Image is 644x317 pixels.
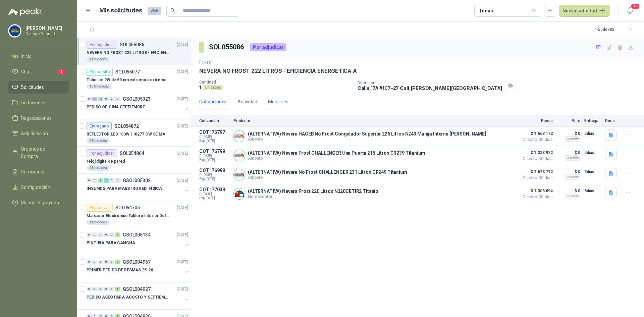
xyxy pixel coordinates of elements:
div: 10 Unidades [87,84,112,89]
div: Mensajes [268,98,288,105]
p: [DATE] [177,42,188,48]
div: Unidades [203,85,223,90]
p: [DATE] [177,259,188,265]
div: 0 [92,260,97,264]
p: Calle 17A #107-27 Cali , [PERSON_NAME][GEOGRAPHIC_DATA] [358,85,502,91]
p: Entrega [584,118,601,123]
span: Crédito 30 días [519,195,553,199]
div: Por adjudicar [87,41,117,49]
div: 0 [87,232,92,237]
div: 3 [115,232,120,237]
div: Por adjudicar [87,149,117,157]
img: Company Logo [234,169,245,180]
span: 1 [58,69,65,74]
div: 0 [104,287,109,292]
div: 0 [115,178,120,183]
span: Órdenes de Compra [21,145,63,160]
div: Todas [479,7,493,14]
div: 2 Unidades [87,138,110,144]
p: PINTURA PARA CANCHA [87,240,135,246]
p: $ 0 [557,187,580,195]
a: Adjudicación [8,127,69,140]
p: Docs [605,118,619,123]
img: Company Logo [8,24,21,37]
a: Por adjudicarSOL054864[DATE] reloj digital de pared1 Unidades [77,147,191,174]
span: Solicitudes [21,84,44,91]
p: 5 días [584,168,601,176]
span: Exp: [DATE] [199,196,229,200]
img: Company Logo [234,188,245,199]
p: SOL054872 [114,124,139,128]
div: 1 [104,178,109,183]
div: 5 [115,287,120,292]
div: 0 [104,260,109,264]
p: GSOL005134 [123,232,151,237]
span: 266 [148,7,161,15]
span: Chat [21,68,31,75]
p: GSOL005323 [123,97,151,101]
button: 13 [624,5,636,17]
span: Inicio [21,53,32,60]
div: 1 - 50 de 303 [595,24,636,35]
a: Órdenes de Compra [8,143,69,163]
a: 0 1 13 0 0 0 GSOL005323[DATE] PEDIDO OFICINA SEPTIEMBRE [87,95,190,116]
div: 0 [104,97,109,101]
p: PEDIDO ASEO PARA AGOSTO Y SEPTIEMBRE 2 [87,294,170,301]
div: 0 [109,260,114,264]
div: 0 [115,97,120,101]
span: C: [DATE] [199,192,229,196]
p: 8 días [584,187,601,195]
p: Marcador Electrónico Tablero Interior Del Día Del Juego Para Luchar, El Baloncesto O El Voleibol [87,213,170,219]
span: search [170,8,175,13]
div: Incluido [565,194,580,199]
p: COT176797 [199,129,229,135]
p: [DATE] [177,69,188,75]
p: $ 0 [557,168,580,176]
div: 0 [87,97,92,101]
p: [DATE] [177,205,188,211]
a: Licitaciones [8,96,69,109]
a: EntregadoSOL054872[DATE] REFLECTOR LED 100W 110277 CW SE MARCA: PILA BY PHILIPS2 Unidades [77,119,191,147]
p: [DATE] [177,150,188,157]
p: 1 [199,85,201,90]
div: Por adjudicar [250,43,286,51]
div: 0 [109,232,114,237]
a: En tránsitoSOL055077[DATE] Tubo led 9W de 60 cm extremo a extremo10 Unidades [77,65,191,92]
p: SOL055077 [115,69,140,74]
a: Remisiones [8,165,69,178]
p: (ALTERNATIVA) Nevera HACEB No Frost Congelador Superior 226 Litros N243 Manija Interna [PERSON_NAME] [248,131,486,137]
a: 0 0 0 0 0 3 GSOL005134[DATE] PINTURA PARA CANCHA [87,231,190,252]
p: COT176799 [199,149,229,154]
div: 0 [109,97,114,101]
a: Configuración [8,181,69,194]
p: SOL055086 [120,42,144,47]
span: $ 1.323.972 [519,149,553,157]
span: $ 1.663.172 [519,129,553,138]
div: 0 [87,260,92,264]
img: Logo peakr [8,8,42,16]
div: 13 [98,97,103,101]
div: 1 [98,178,103,183]
span: Licitaciones [21,99,46,106]
span: 13 [631,3,640,9]
p: [DATE] [177,177,188,184]
a: Por cotizarSOL054705[DATE] Marcador Electrónico Tablero Interior Del Día Del Juego Para Luchar, E... [77,201,191,228]
div: 1 Unidades [87,165,110,171]
p: Tubo led 9W de 60 cm extremo a extremo [87,77,166,83]
p: REFLECTOR LED 100W 110277 CW SE MARCA: PILA BY PHILIPS [87,131,170,138]
span: Crédito 30 días [519,157,553,161]
a: 0 0 0 0 0 5 GSOL004927[DATE] PEDIDO ASEO PARA AGOSTO Y SEPTIEMBRE 2 [87,285,190,307]
span: Negociaciones [21,114,52,122]
a: Por adjudicarSOL055086[DATE] NEVERA NO FROST 222 LITROS - EFICIENCIA ENERGETICA A1 Unidades [77,38,191,65]
div: 0 [87,178,92,183]
p: Producto [233,118,515,123]
p: (ALTERNATIVA) Nevera Frost CHALLENGER Una Puerta 215 Litros CR239 Titanium [248,150,425,156]
div: 0 [98,232,103,237]
div: Entregado [87,122,112,130]
p: Alkosto [248,175,407,180]
p: COT177039 [199,187,229,192]
a: 0 0 1 1 0 0 GSOL005302[DATE] INSUMOS PARA MAESTROS ED. FÍSICA [87,176,190,198]
div: 0 [98,287,103,292]
p: Flete [557,118,580,123]
p: [DATE] [177,286,188,293]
